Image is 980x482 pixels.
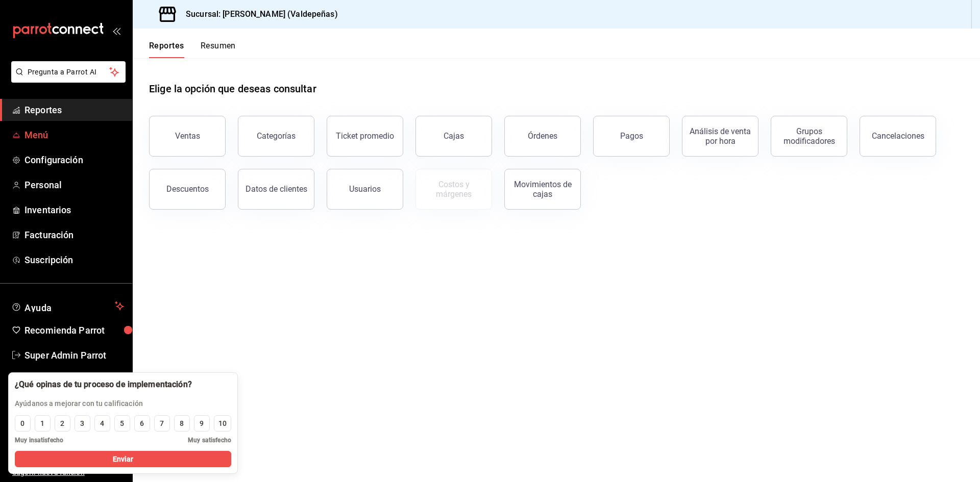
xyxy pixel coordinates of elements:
div: 3 [80,418,84,429]
button: Grupos modificadores [771,116,847,157]
div: Ticket promedio [336,131,394,141]
div: Datos de clientes [246,184,307,194]
div: Órdenes [528,131,557,141]
button: Enviar [15,451,231,467]
button: 2 [55,415,70,432]
div: Usuarios [349,184,381,194]
button: Análisis de venta por hora [682,116,758,157]
span: Enviar [113,454,134,465]
div: 4 [100,418,104,429]
div: Grupos modificadores [777,126,841,146]
button: 9 [194,415,210,432]
div: 8 [180,418,184,429]
div: navigation tabs [149,41,236,58]
button: 6 [134,415,150,432]
div: Análisis de venta por hora [689,126,752,146]
button: 10 [214,415,231,432]
div: 1 [40,418,44,429]
div: 10 [218,418,227,429]
button: Usuarios [327,169,403,210]
button: Cancelaciones [860,116,936,157]
div: 7 [160,418,164,429]
button: Pregunta a Parrot AI [11,61,126,83]
button: open_drawer_menu [112,27,120,35]
div: Categorías [257,131,296,141]
div: Cajas [444,131,464,141]
span: Facturación [24,228,124,242]
div: 2 [60,418,64,429]
button: 0 [15,415,31,432]
div: Movimientos de cajas [511,180,574,199]
span: Configuración [24,153,124,167]
h3: Sucursal: [PERSON_NAME] (Valdepeñas) [178,8,338,20]
button: Pagos [593,116,670,157]
div: 9 [200,418,204,429]
span: Pregunta a Parrot AI [28,67,110,78]
div: Descuentos [166,184,209,194]
button: Cajas [415,116,492,157]
button: 3 [75,415,90,432]
p: Ayúdanos a mejorar con tu calificación [15,398,192,409]
button: Contrata inventarios para ver este reporte [415,169,492,210]
button: Datos de clientes [238,169,314,210]
button: Órdenes [504,116,581,157]
button: Movimientos de cajas [504,169,581,210]
button: Ventas [149,116,226,157]
span: Reportes [24,103,124,117]
button: Categorías [238,116,314,157]
div: ¿Qué opinas de tu proceso de implementación? [15,379,192,390]
button: Descuentos [149,169,226,210]
span: Muy insatisfecho [15,436,63,445]
button: 7 [154,415,170,432]
button: Resumen [201,41,236,58]
span: Recomienda Parrot [24,323,124,337]
button: 8 [174,415,190,432]
button: Reportes [149,41,184,58]
span: Muy satisfecho [188,436,231,445]
a: Pregunta a Parrot AI [7,74,126,85]
span: Super Admin Parrot [24,348,124,362]
span: Personal [24,178,124,192]
button: 5 [114,415,130,432]
div: Cancelaciones [872,131,924,141]
span: Ayuda [24,300,111,312]
button: Ticket promedio [327,116,403,157]
div: 6 [140,418,144,429]
div: 0 [20,418,24,429]
span: Suscripción [24,253,124,267]
div: 5 [120,418,124,429]
span: Inventarios [24,203,124,217]
span: Menú [24,128,124,142]
div: Costos y márgenes [422,180,485,199]
button: 4 [94,415,110,432]
div: Pagos [620,131,643,141]
div: Ventas [175,131,200,141]
h1: Elige la opción que deseas consultar [149,81,316,96]
button: 1 [35,415,51,432]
